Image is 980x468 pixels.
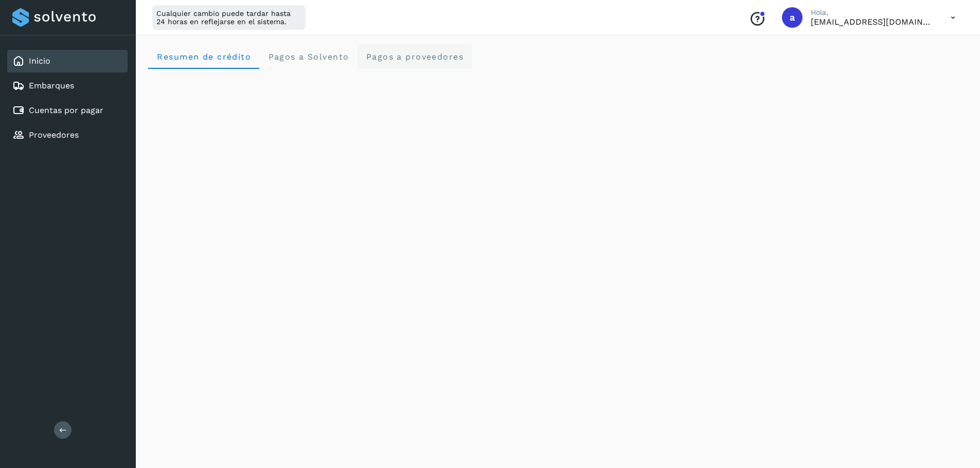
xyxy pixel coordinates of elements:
[268,52,349,62] span: Pagos a Solvento
[7,99,128,122] div: Cuentas por pagar
[365,52,464,62] span: Pagos a proveedores
[7,124,128,146] div: Proveedores
[811,17,934,27] p: administracion@aplogistica.com
[29,105,103,115] a: Cuentas por pagar
[29,56,50,66] a: Inicio
[156,52,251,62] span: Resumen de crédito
[29,130,79,140] a: Proveedores
[152,5,306,30] div: Cualquier cambio puede tardar hasta 24 horas en reflejarse en el sistema.
[811,8,934,17] p: Hola,
[7,50,128,72] div: Inicio
[29,81,74,90] a: Embarques
[7,74,128,97] div: Embarques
